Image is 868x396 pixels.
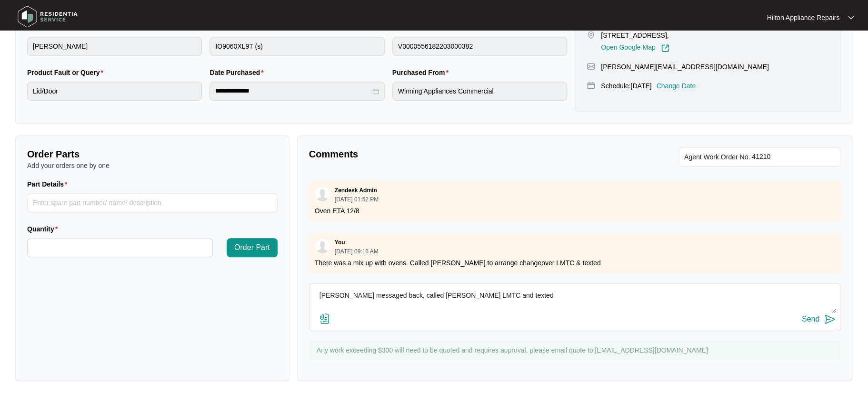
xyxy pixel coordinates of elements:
[656,81,696,91] p: Change Date
[601,44,669,52] a: Open Google Map
[309,147,569,161] p: Comments
[27,147,278,161] p: Order Parts
[315,187,329,201] img: user.svg
[314,288,836,313] textarea: [PERSON_NAME] messaged back, called [PERSON_NAME] LMTC and texted
[587,62,595,71] img: map-pin
[601,31,669,40] p: [STREET_ADDRESS],
[767,13,839,22] p: Hilton Appliance Repairs
[210,37,384,56] input: Product Model
[27,179,71,189] label: Part Details
[392,68,452,77] label: Purchased From
[802,315,819,323] div: Send
[234,242,270,253] span: Order Part
[27,82,202,101] input: Product Fault or Query
[27,37,202,56] input: Brand
[587,81,595,90] img: map-pin
[601,81,651,91] p: Schedule: [DATE]
[848,15,854,20] img: dropdown arrow
[392,37,567,56] input: Serial Number
[315,206,835,216] p: Oven ETA 12/8
[28,239,212,257] input: Quantity
[315,239,329,253] img: user.svg
[27,224,61,234] label: Quantity
[601,62,768,72] p: [PERSON_NAME][EMAIL_ADDRESS][DOMAIN_NAME]
[210,68,267,77] label: Date Purchased
[587,31,595,39] img: map-pin
[317,345,836,355] p: Any work exceeding $300 will need to be quoted and requires approval, please email quote to [EMAI...
[335,249,379,254] p: [DATE] 09:16 AM
[752,151,835,163] input: Add Agent Work Order No.
[824,313,836,325] img: send-icon.svg
[227,238,278,257] button: Order Part
[335,197,379,202] p: [DATE] 01:52 PM
[335,187,377,194] p: Zendesk Admin
[661,44,669,52] img: Link-External
[335,239,345,246] p: You
[27,161,278,170] p: Add your orders one by one
[684,151,750,163] span: Agent Work Order No.
[27,193,278,212] input: Part Details
[315,258,835,268] p: There was a mix up with ovens. Called [PERSON_NAME] to arrange changeover LMTC & texted
[392,82,567,101] input: Purchased From
[319,313,330,324] img: file-attachment-doc.svg
[14,2,81,31] img: residentia service logo
[802,313,836,326] button: Send
[215,86,370,96] input: Date Purchased
[27,68,107,77] label: Product Fault or Query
